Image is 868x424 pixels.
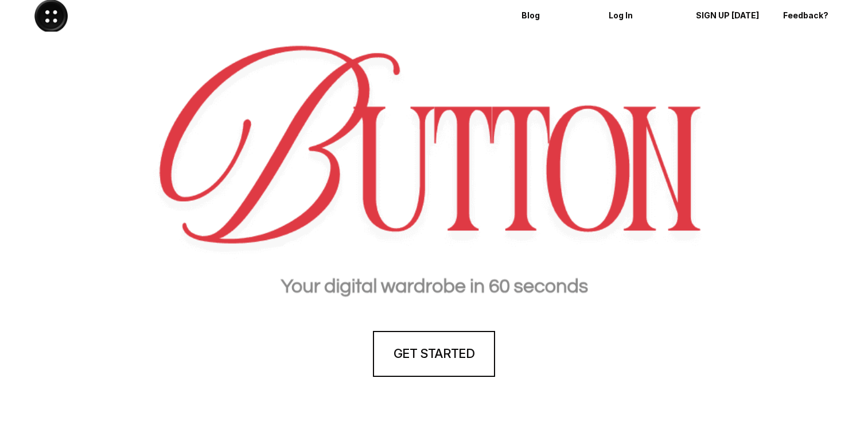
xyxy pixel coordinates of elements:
[373,331,495,377] a: GET STARTED
[783,11,848,21] p: Feedback?
[513,1,595,31] a: Blog
[601,1,682,31] a: Log In
[394,345,474,363] h4: GET STARTED
[696,11,761,21] p: SIGN UP [DATE]
[609,11,674,21] p: Log In
[521,11,587,21] p: Blog
[281,276,588,296] strong: Your digital wardrobe in 60 seconds
[688,1,769,31] a: SIGN UP [DATE]
[775,1,857,31] a: Feedback?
